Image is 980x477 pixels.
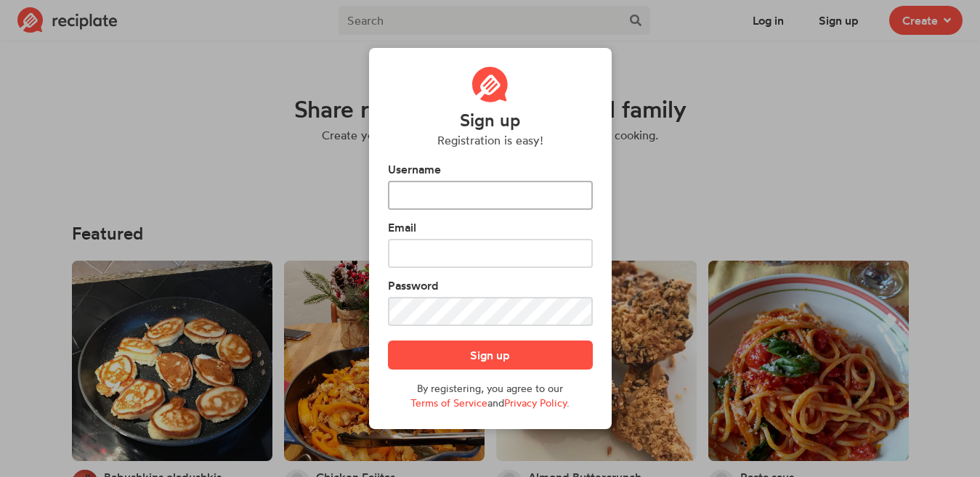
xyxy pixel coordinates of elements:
label: Password [388,277,593,294]
a: Privacy Policy [504,396,567,409]
img: Reciplate [472,67,509,103]
h6: Registration is easy! [437,133,543,147]
h4: Sign up [460,110,520,130]
a: Terms of Service [410,396,487,409]
p: By registering, you agree to our and . [388,381,593,410]
label: Email [388,219,593,236]
label: Username [388,160,593,178]
button: Sign up [388,341,593,370]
